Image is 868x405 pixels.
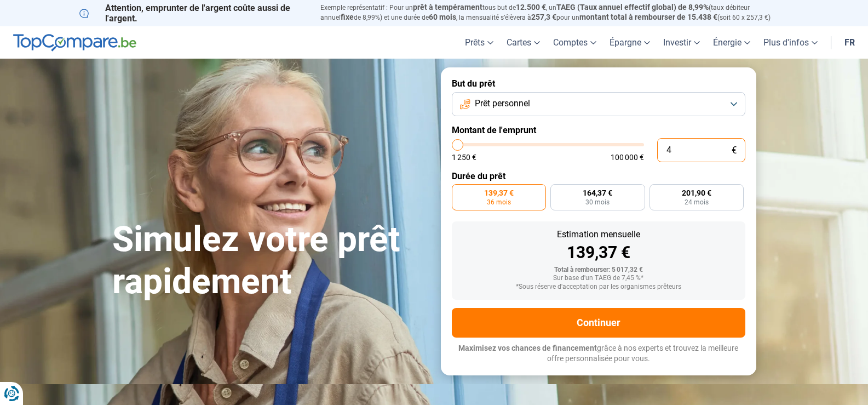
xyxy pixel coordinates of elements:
span: prêt à tempérament [413,3,482,12]
p: grâce à nos experts et trouvez la meilleure offre personnalisée pour vous. [452,343,745,364]
h1: Simulez votre prêt rapidement [112,219,428,303]
a: fr [838,26,861,59]
span: 201,90 € [682,189,711,197]
button: Continuer [452,308,745,338]
img: TopCompare [13,34,136,52]
span: TAEG (Taux annuel effectif global) de 8,99% [556,3,709,12]
span: 12.500 € [516,3,546,12]
a: Plus d'infos [757,26,824,59]
div: Total à rembourser: 5 017,32 € [461,266,737,274]
span: 1 250 € [452,153,476,161]
span: 36 mois [487,199,511,206]
label: Durée du prêt [452,171,745,181]
label: Montant de l'emprunt [452,125,745,135]
p: Attention, emprunter de l'argent coûte aussi de l'argent. [79,3,307,24]
div: *Sous réserve d'acceptation par les organismes prêteurs [461,283,737,291]
span: 164,37 € [583,189,612,197]
button: Prêt personnel [452,92,745,116]
span: Maximisez vos chances de financement [458,344,597,352]
a: Prêts [458,26,500,59]
span: fixe [341,13,354,21]
a: Épargne [603,26,657,59]
a: Cartes [500,26,547,59]
div: Sur base d'un TAEG de 7,45 %* [461,275,737,282]
label: But du prêt [452,78,745,89]
span: 100 000 € [611,153,644,161]
span: 60 mois [429,13,456,21]
span: 30 mois [585,199,610,206]
a: Énergie [706,26,757,59]
span: Prêt personnel [475,98,530,110]
span: 139,37 € [484,189,514,197]
span: montant total à rembourser de 15.438 € [579,13,717,21]
div: 139,37 € [461,244,737,261]
a: Investir [657,26,706,59]
p: Exemple représentatif : Pour un tous but de , un (taux débiteur annuel de 8,99%) et une durée de ... [320,3,789,22]
div: Estimation mensuelle [461,230,737,239]
span: € [732,146,737,155]
a: Comptes [547,26,603,59]
span: 24 mois [685,199,709,206]
span: 257,3 € [531,13,556,21]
